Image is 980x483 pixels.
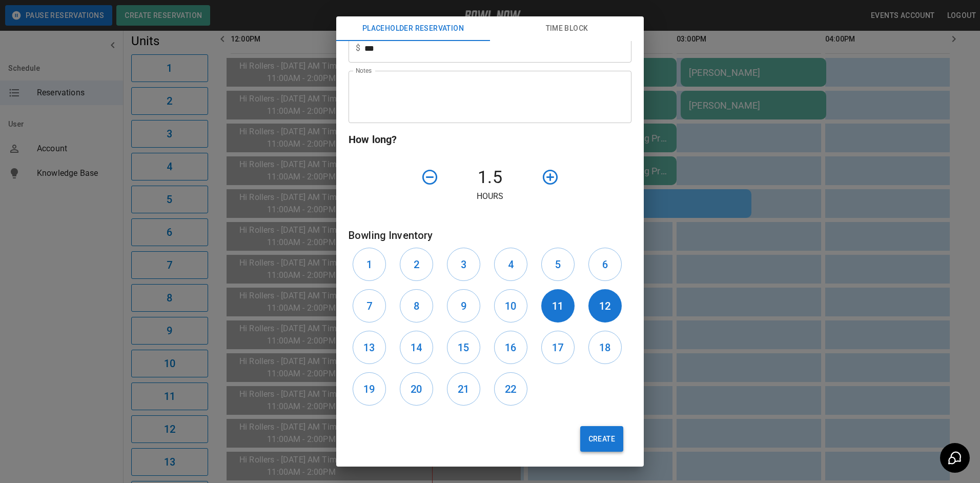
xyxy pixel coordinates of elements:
button: 7 [353,289,386,323]
button: Time Block [490,16,644,41]
button: 22 [494,372,527,406]
h6: Bowling Inventory [349,227,631,244]
h6: 17 [552,339,563,356]
h4: 1.5 [443,167,537,188]
button: 13 [353,331,386,364]
h6: 13 [363,339,375,356]
h6: 14 [411,339,422,356]
h6: 3 [461,256,466,273]
button: Create [580,426,623,452]
button: 19 [353,372,386,406]
button: 17 [541,331,575,364]
button: 8 [400,289,433,323]
button: 10 [494,289,527,323]
button: 4 [494,248,527,281]
h6: 15 [458,339,469,356]
button: 3 [447,248,480,281]
button: 2 [400,248,433,281]
h6: 20 [411,381,422,397]
h6: 22 [505,381,516,397]
h6: 8 [414,298,419,314]
button: 18 [588,331,622,364]
button: 20 [400,372,433,406]
h6: 19 [363,381,375,397]
h6: 1 [366,256,372,273]
button: 21 [447,372,480,406]
button: 11 [541,289,575,323]
p: Hours [349,190,631,203]
p: $ [356,42,360,54]
button: 15 [447,331,480,364]
button: Placeholder Reservation [336,16,490,41]
button: 14 [400,331,433,364]
h6: 5 [555,256,561,273]
h6: 4 [508,256,514,273]
button: 9 [447,289,480,323]
button: 16 [494,331,527,364]
button: 1 [353,248,386,281]
h6: 12 [599,298,610,314]
button: 6 [588,248,622,281]
h6: 21 [458,381,469,397]
button: 12 [588,289,622,323]
h6: 11 [552,298,563,314]
h6: 7 [366,298,372,314]
h6: 9 [461,298,466,314]
button: 5 [541,248,575,281]
h6: 10 [505,298,516,314]
h6: 16 [505,339,516,356]
h6: 6 [602,256,608,273]
h6: 2 [414,256,419,273]
h6: 18 [599,339,610,356]
h6: How long? [349,131,631,148]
